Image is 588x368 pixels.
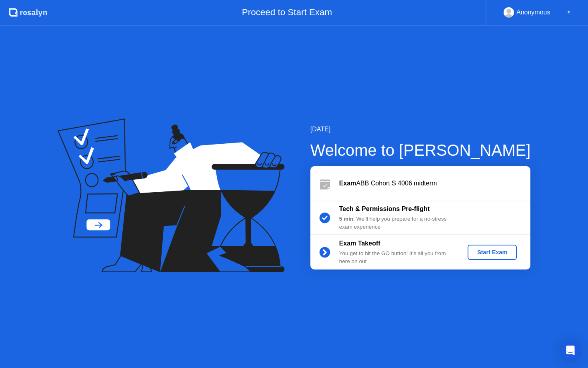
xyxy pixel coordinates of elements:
[339,240,380,247] b: Exam Takeoff
[471,249,514,255] div: Start Exam
[468,245,517,260] button: Start Exam
[339,215,454,231] div: : We’ll help you prepare for a no-stress exam experience
[567,7,571,18] div: ▼
[339,205,430,212] b: Tech & Permissions Pre-flight
[516,7,550,18] div: Anonymous
[310,125,531,134] div: [DATE]
[339,249,454,266] div: You get to hit the GO button! It’s all you from here on out
[339,179,530,188] div: ABB Cohort S 4006 midterm
[561,341,580,360] div: Open Intercom Messenger
[310,138,531,162] div: Welcome to [PERSON_NAME]
[339,180,356,187] b: Exam
[339,216,354,222] b: 5 min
